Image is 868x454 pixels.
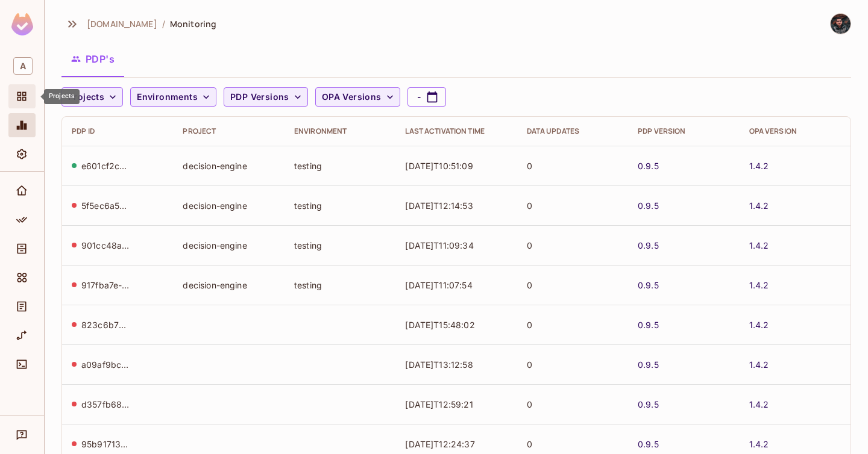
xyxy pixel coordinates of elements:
td: decision-engine [173,265,284,305]
div: 917fba7e-6880-46bd-b4f3-5af40fd0ce12 [81,279,130,291]
div: 95b91713-2821-45b8-bc30-53b4cc9a08c6 [81,438,130,450]
a: 1.4.2 [749,240,769,251]
img: Selmancan KILINÇ [831,14,851,34]
td: decision-engine [173,185,284,225]
span: Environments [137,90,198,105]
td: 0 [517,146,628,185]
span: Projects [68,90,104,105]
button: - [407,87,446,107]
a: 1.4.2 [749,319,769,331]
a: 1.4.2 [749,359,769,370]
span: the active workspace [87,18,157,30]
div: OPA Version [749,126,841,136]
td: 0 [517,344,628,384]
a: 0.9.5 [638,319,659,331]
span: PDP Versions [230,90,289,105]
span: A [13,57,33,75]
img: SReyMgAAAABJRU5ErkJggg== [11,13,33,36]
a: 0.9.5 [638,240,659,251]
a: 0.9.5 [638,200,659,211]
div: Projects [44,89,80,104]
div: d357fb68-b53d-419b-837b-00497e5e805c [81,399,130,410]
a: 1.4.2 [749,160,769,172]
td: testing [285,265,395,305]
td: decision-engine [173,225,284,265]
td: [DATE]T15:48:02 [395,305,517,344]
td: 0 [517,185,628,225]
div: Last Activation Time [405,126,507,136]
div: Connect [8,352,36,376]
button: Projects [61,87,123,107]
a: 1.4.2 [749,279,769,291]
div: Help & Updates [8,423,36,447]
div: Project [183,126,274,136]
div: Directory [8,237,36,261]
td: testing [285,146,395,185]
a: 0.9.5 [638,160,659,172]
td: testing [285,185,395,225]
div: 5f5ec6a5-14b2-494b-b387-1d940d0afc9d [81,200,130,211]
button: OPA Versions [315,87,400,107]
td: decision-engine [173,146,284,185]
div: Home [8,179,36,203]
div: Policy [8,208,36,232]
div: Audit Log [8,294,36,319]
td: testing [285,225,395,265]
button: PDP's [61,44,124,74]
div: PDP ID [72,126,163,136]
div: Workspace: abclojistik.com [8,52,36,79]
div: Projects [8,84,36,108]
a: 1.4.2 [749,438,769,450]
td: [DATE]T11:07:54 [395,265,517,305]
span: OPA Versions [322,90,382,105]
div: Data Updates [527,126,618,136]
div: Environment [294,126,386,136]
td: 0 [517,305,628,344]
button: PDP Versions [224,87,308,107]
div: a09af9bc-1cbe-483e-a612-de4061dc0342 [81,359,130,370]
li: / [162,18,165,30]
div: Settings [8,142,36,166]
a: 0.9.5 [638,279,659,291]
td: 0 [517,384,628,424]
a: 0.9.5 [638,438,659,450]
div: URL Mapping [8,323,36,347]
a: 1.4.2 [749,399,769,410]
td: [DATE]T12:59:21 [395,384,517,424]
div: 901cc48a-1f83-4605-b930-d4a300004755 [81,240,130,251]
span: Monitoring [170,18,216,30]
button: Environments [130,87,216,107]
div: 823c6b72-2ddf-4dce-8672-3d18e526377d [81,319,130,331]
a: 1.4.2 [749,200,769,211]
td: [DATE]T11:09:34 [395,225,517,265]
div: Monitoring [8,113,36,137]
a: 0.9.5 [638,399,659,410]
td: 0 [517,225,628,265]
td: [DATE]T12:14:53 [395,185,517,225]
div: PDP Version [638,126,729,136]
div: Elements [8,266,36,290]
td: [DATE]T13:12:58 [395,344,517,384]
a: 0.9.5 [638,359,659,370]
td: 0 [517,265,628,305]
td: [DATE]T10:51:09 [395,146,517,185]
div: e601cf2c-6d6f-435c-afce-748fd33a358f [81,160,130,172]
